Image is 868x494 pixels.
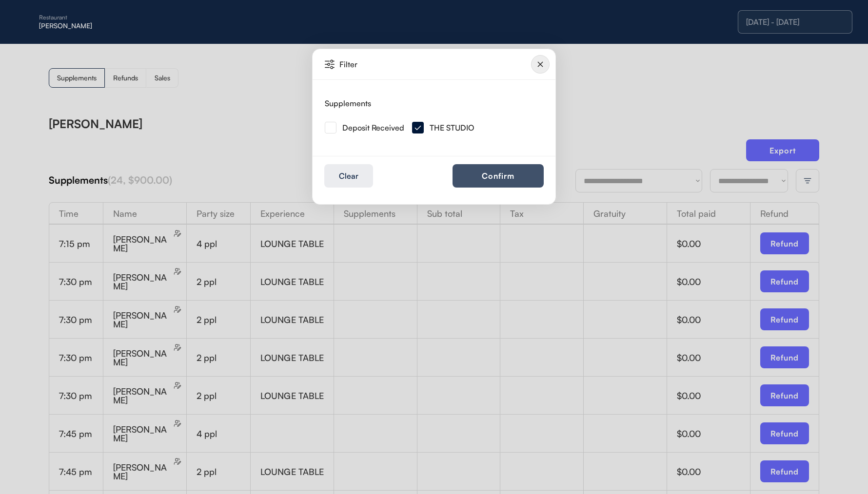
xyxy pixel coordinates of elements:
div: THE STUDIO [430,124,474,132]
img: Vector%20%2835%29.svg [325,59,335,69]
img: Rectangle%20315.svg [325,122,336,133]
button: Confirm [453,164,544,188]
img: Group%20266.svg [412,122,424,133]
div: Filter [339,60,412,68]
button: Clear [324,164,373,188]
div: Supplements [325,99,371,107]
img: Group%2010124643.svg [531,55,550,74]
div: Deposit Received [342,124,404,132]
